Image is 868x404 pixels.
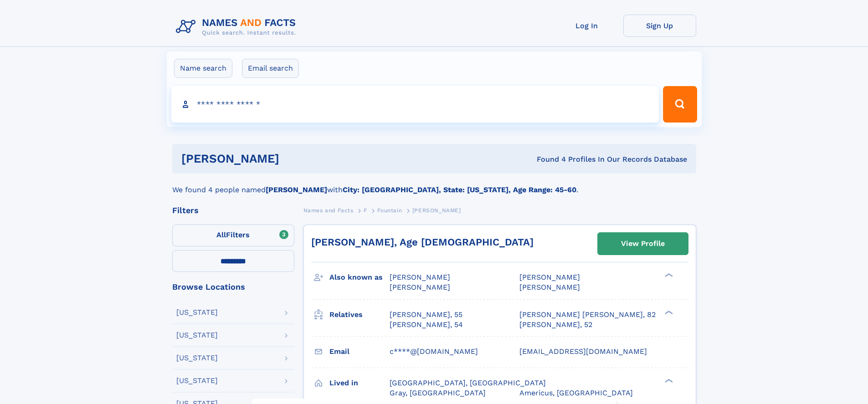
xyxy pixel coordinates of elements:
[550,15,623,37] a: Log In
[408,154,687,164] div: Found 4 Profiles In Our Records Database
[377,207,402,214] span: Fountain
[390,389,486,397] span: Gray, [GEOGRAPHIC_DATA]
[390,310,462,320] a: [PERSON_NAME], 55
[329,344,390,359] h3: Email
[176,354,218,362] div: [US_STATE]
[176,377,218,384] div: [US_STATE]
[242,59,299,78] label: Email search
[216,230,226,239] span: All
[390,320,463,330] a: [PERSON_NAME], 54
[181,153,408,164] h1: [PERSON_NAME]
[176,332,218,339] div: [US_STATE]
[390,273,450,281] span: [PERSON_NAME]
[174,59,232,78] label: Name search
[329,307,390,322] h3: Relatives
[519,310,656,320] a: [PERSON_NAME] [PERSON_NAME], 82
[364,205,367,216] a: F
[623,15,696,37] a: Sign Up
[311,236,534,248] a: [PERSON_NAME], Age [DEMOGRAPHIC_DATA]
[329,375,390,391] h3: Lived in
[172,15,303,39] img: Logo Names and Facts
[519,283,580,291] span: [PERSON_NAME]
[303,205,354,216] a: Names and Facts
[172,225,294,246] label: Filters
[390,378,546,387] span: [GEOGRAPHIC_DATA], [GEOGRAPHIC_DATA]
[329,270,390,285] h3: Also known as
[171,86,659,123] input: search input
[663,309,673,315] div: ❯
[519,389,633,397] span: Americus, [GEOGRAPHIC_DATA]
[519,320,592,330] a: [PERSON_NAME], 52
[519,273,580,281] span: [PERSON_NAME]
[663,272,673,278] div: ❯
[663,86,697,123] button: Search Button
[621,233,665,254] div: View Profile
[663,378,673,384] div: ❯
[412,207,461,214] span: [PERSON_NAME]
[172,174,696,195] div: We found 4 people named with .
[377,205,402,216] a: Fountain
[172,206,294,215] div: Filters
[176,309,218,316] div: [US_STATE]
[172,283,294,291] div: Browse Locations
[364,207,367,214] span: F
[343,185,576,194] b: City: [GEOGRAPHIC_DATA], State: [US_STATE], Age Range: 45-60
[598,233,688,255] a: View Profile
[390,283,450,291] span: [PERSON_NAME]
[266,185,327,194] b: [PERSON_NAME]
[519,347,647,356] span: [EMAIL_ADDRESS][DOMAIN_NAME]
